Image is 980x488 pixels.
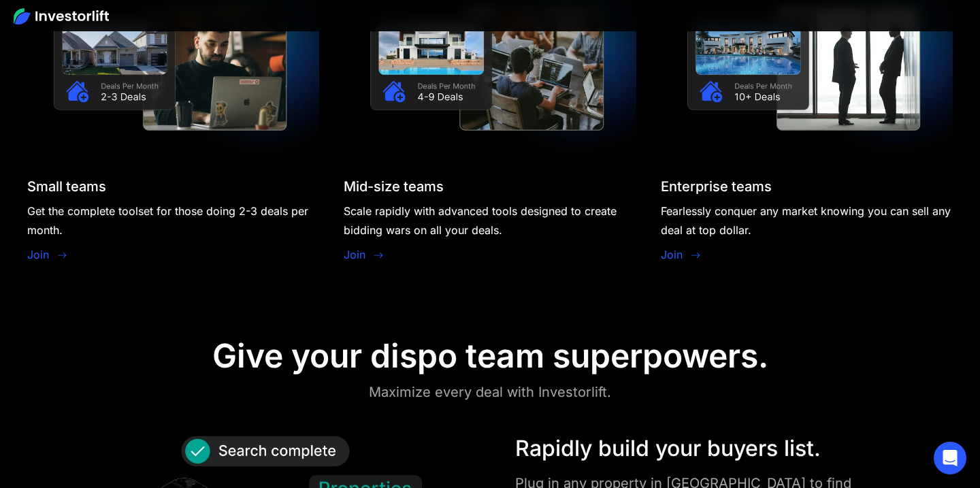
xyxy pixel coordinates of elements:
[661,246,683,263] a: Join
[344,201,636,240] div: Scale rapidly with advanced tools designed to create bidding wars on all your deals.
[27,178,106,195] div: Small teams
[661,201,953,240] div: Fearlessly conquer any market knowing you can sell any deal at top dollar.
[344,246,365,263] a: Join
[369,381,611,403] div: Maximize every deal with Investorlift.
[27,246,49,263] a: Join
[212,336,768,376] div: Give your dispo team superpowers.
[27,201,319,240] div: Get the complete toolset for those doing 2-3 deals per month.
[661,178,772,195] div: Enterprise teams
[515,432,852,465] div: Rapidly build your buyers list.
[934,442,966,474] div: Open Intercom Messenger
[344,178,444,195] div: Mid-size teams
